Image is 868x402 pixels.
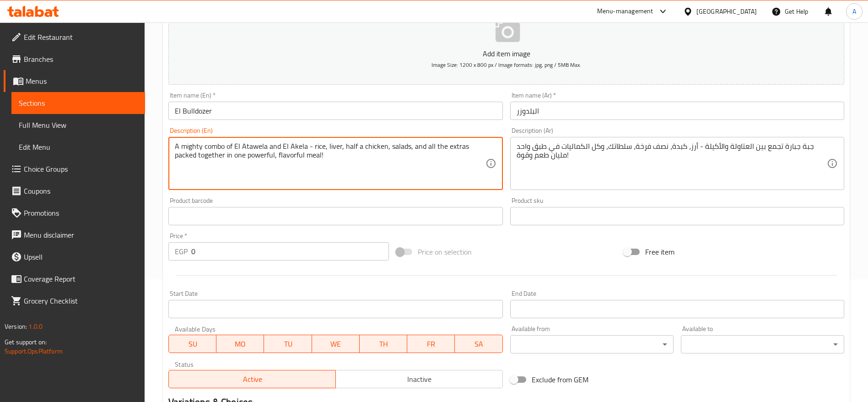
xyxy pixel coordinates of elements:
button: WE [312,335,360,353]
a: Menu disclaimer [4,224,145,246]
span: Coupons [24,185,138,196]
a: Edit Menu [11,136,145,158]
div: ​ [681,335,844,353]
span: 1.0.0 [28,321,43,332]
span: MO [220,337,260,351]
span: Sections [19,98,138,109]
a: Edit Restaurant [4,26,145,48]
span: Edit Restaurant [24,32,138,43]
button: Add item imageImage Size: 1200 x 800 px / Image formats: jpg, png / 5MB Max. [168,1,844,85]
span: Price on selection [418,246,472,257]
button: MO [216,335,264,353]
span: Upsell [24,251,138,262]
button: TU [264,335,312,353]
a: Coupons [4,180,145,202]
a: Sections [11,92,145,114]
textarea: جبة جبارة تجمع بين العتاولة والأكيلة - أرز، كبدة، نصف فرخة، سلطاتك، وكل الكماليات في طبق واحد ملي... [517,142,827,185]
a: Coverage Report [4,268,145,290]
span: SU [173,337,213,351]
p: EGP [175,246,188,257]
button: TH [360,335,407,353]
span: WE [316,337,356,351]
span: TU [268,337,308,351]
span: Grocery Checklist [24,295,138,306]
button: FR [407,335,455,353]
a: Branches [4,48,145,70]
span: Full Menu View [19,120,138,130]
input: Please enter product sku [510,207,844,225]
span: Active [173,373,332,386]
a: Promotions [4,202,145,224]
span: Get support on: [5,336,47,348]
span: Menu disclaimer [24,229,138,240]
a: Choice Groups [4,158,145,180]
span: Inactive [340,373,499,386]
span: FR [411,337,451,351]
span: SA [458,337,499,351]
button: Inactive [335,370,503,388]
span: Image Size: 1200 x 800 px / Image formats: jpg, png / 5MB Max. [431,60,581,70]
input: Please enter price [191,242,389,261]
span: Branches [24,54,138,65]
a: Full Menu View [11,114,145,136]
a: Menus [4,70,145,92]
span: Free item [645,246,674,257]
span: TH [363,337,404,351]
input: Enter name Ar [510,102,844,120]
a: Support.OpsPlatform [5,345,63,357]
span: Menus [26,76,138,87]
button: Active [168,370,336,388]
button: SU [168,335,216,353]
div: [GEOGRAPHIC_DATA] [696,6,757,16]
input: Enter name En [168,102,502,120]
span: Edit Menu [19,141,138,152]
a: Grocery Checklist [4,290,145,312]
span: Version: [5,321,27,332]
span: A [852,6,856,16]
span: Promotions [24,207,138,218]
textarea: A mighty combo of El Atawela and El Akela - rice, liver, half a chicken, salads, and all the extr... [175,142,485,185]
div: Menu-management [597,6,653,17]
span: Exclude from GEM [532,374,588,385]
button: SA [455,335,502,353]
span: Choice Groups [24,163,138,174]
div: ​ [510,335,674,353]
span: Coverage Report [24,273,138,284]
p: Add item image [183,48,830,59]
a: Upsell [4,246,145,268]
input: Please enter product barcode [168,207,502,225]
